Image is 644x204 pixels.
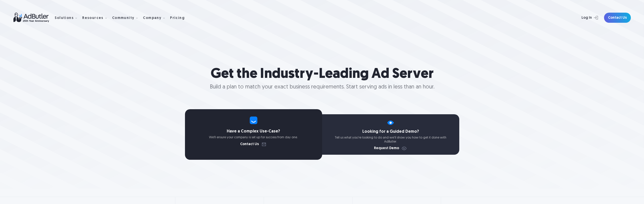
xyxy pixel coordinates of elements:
[170,15,189,20] a: Pricing
[185,135,322,140] p: We’ll ensure your company is set up for success from day one.
[82,16,103,20] div: Resources
[240,143,267,146] a: Contact Us
[568,13,601,23] a: Log In
[185,129,322,133] h4: Have a Complex Use-Case?
[143,16,161,20] div: Company
[55,10,81,26] div: Solutions
[170,16,185,20] div: Pricing
[112,16,135,20] div: Community
[112,10,142,26] div: Community
[322,136,459,144] p: Tell us what you're looking to do and we'll show you how to get it done with AdButler.
[322,130,459,134] h4: Looking for a Guided Demo?
[374,147,407,150] a: Request Demo
[143,10,169,26] div: Company
[604,13,631,23] a: Contact Us
[82,10,111,26] div: Resources
[55,16,74,20] div: Solutions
